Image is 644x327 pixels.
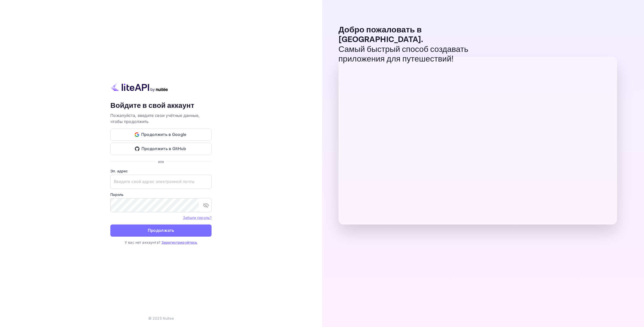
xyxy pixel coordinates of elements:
ya-tr-span: Пожалуйста, введите свои учётные данные, чтобы продолжить [110,113,200,124]
input: Введите свой адрес электронной почты [110,175,212,189]
img: Предварительный просмотр панели управления liteAPI [339,57,617,224]
button: переключить видимость пароля [201,200,211,210]
ya-tr-span: Самый быстрый способ создавать приложения для путешествий! [339,44,468,64]
ya-tr-span: Добро пожаловать в [GEOGRAPHIC_DATA]. [339,25,423,45]
a: Зарегистрируйтесь [161,240,197,244]
ya-tr-span: Продолжить в Google [141,131,186,138]
ya-tr-span: или [158,159,164,164]
ya-tr-span: Продолжить в GitHub [141,145,186,152]
ya-tr-span: Пароль [110,192,123,197]
button: Продолжить в GitHub [110,143,212,155]
button: Продолжить в Google [110,129,212,141]
ya-tr-span: © 2025 Nuitee [148,316,174,320]
ya-tr-span: Войдите в свой аккаунт [110,101,194,110]
ya-tr-span: Эл. адрес [110,169,128,173]
img: liteapi [110,82,169,92]
a: Забыли пароль? [183,215,212,220]
ya-tr-span: Продолжать [148,227,174,234]
button: Продолжать [110,224,212,237]
ya-tr-span: У вас нет аккаунта? [125,240,160,244]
